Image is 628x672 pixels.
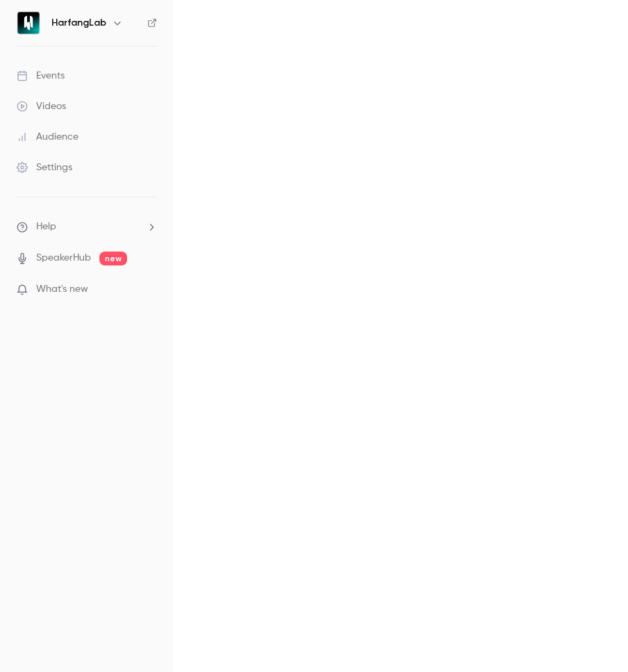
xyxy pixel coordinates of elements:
div: Audience [17,130,78,144]
a: SpeakerHub [36,251,91,265]
span: new [99,252,127,265]
img: HarfangLab [17,12,40,34]
div: Events [17,69,65,83]
div: Settings [17,161,72,174]
div: Videos [17,99,66,113]
span: What's new [36,282,88,297]
h6: HarfangLab [51,16,106,30]
li: help-dropdown-opener [17,220,157,234]
span: Help [36,220,56,234]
